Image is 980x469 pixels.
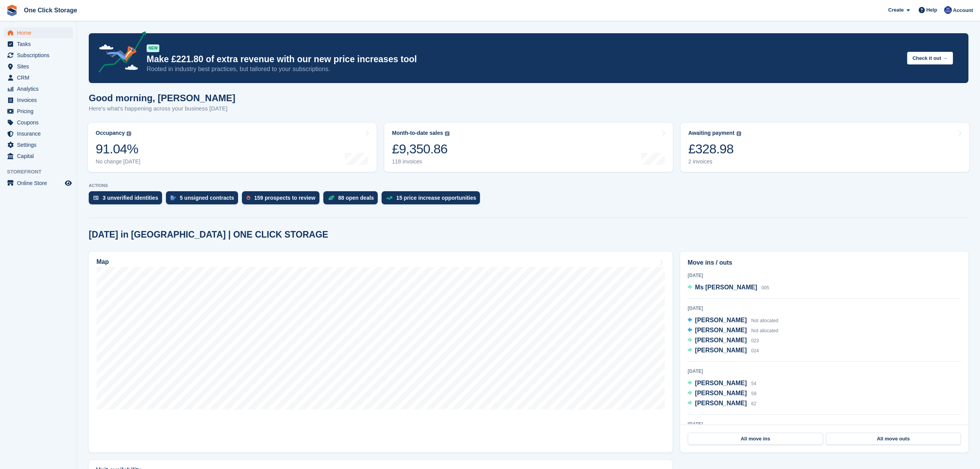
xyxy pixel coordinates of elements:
div: £328.98 [688,141,741,157]
div: 159 prospects to review [254,195,316,201]
a: menu [4,139,73,150]
a: Map [89,251,672,452]
span: 005 [762,285,769,291]
span: Capital [17,151,63,161]
img: Thomas [944,6,952,14]
span: Not allocated [751,318,778,323]
span: 54 [751,381,756,386]
a: menu [4,151,73,161]
div: 15 price increase opportunities [396,195,476,201]
span: CRM [17,72,63,83]
div: [DATE] [688,272,961,279]
img: stora-icon-8386f47178a22dfd0bd8f6a31ec36ba5ce8667c1dd55bd0f319d3a0aa187defe.svg [6,5,18,16]
span: Invoices [17,95,63,105]
span: [PERSON_NAME] [695,317,747,323]
a: menu [4,178,73,189]
h2: [DATE] in [GEOGRAPHIC_DATA] | ONE CLICK STORAGE [89,229,328,240]
a: 159 prospects to review [242,191,323,208]
span: [PERSON_NAME] [695,327,747,333]
span: Ms [PERSON_NAME] [695,284,757,291]
span: Pricing [17,106,63,117]
span: Home [17,27,63,38]
span: [PERSON_NAME] [695,400,747,406]
span: Tasks [17,39,63,49]
span: Sites [17,61,63,72]
div: Awaiting payment [688,130,735,136]
img: verify_identity-adf6edd0f0f0b5bbfe63781bf79b02c33cf7c696d77639b501bdc392416b5a36.svg [93,195,99,200]
div: Month-to-date sales [392,130,443,136]
img: price_increase_opportunities-93ffe204e8149a01c8c9dc8f82e8f89637d9d84a8eef4429ea346261dce0b2c0.svg [386,196,392,200]
a: Awaiting payment £328.98 2 invoices [681,123,969,172]
span: [PERSON_NAME] [695,390,747,396]
div: NEW [147,44,159,52]
span: Insurance [17,128,63,139]
a: [PERSON_NAME] 62 [688,399,756,409]
img: icon-info-grey-7440780725fd019a000dd9b08b2336e03edf1995a4989e88bcd33f0948082b44.svg [445,131,449,136]
a: [PERSON_NAME] 024 [688,346,759,356]
span: [PERSON_NAME] [695,337,747,343]
span: Coupons [17,117,63,128]
span: [PERSON_NAME] [695,347,747,353]
div: £9,350.86 [392,141,449,157]
a: [PERSON_NAME] Not allocated [688,316,778,326]
span: Help [926,6,937,14]
button: Check it out → [907,52,953,65]
div: 88 open deals [338,195,374,201]
a: 3 unverified identities [89,191,166,208]
span: Storefront [7,168,77,176]
a: menu [4,106,73,117]
h2: Move ins / outs [688,258,961,267]
span: [PERSON_NAME] [695,380,747,386]
a: Occupancy 91.04% No change [DATE] [88,123,377,172]
div: [DATE] [688,421,961,428]
span: 024 [751,348,759,353]
a: Ms [PERSON_NAME] 005 [688,283,769,293]
p: Here's what's happening across your business [DATE] [89,104,235,113]
a: menu [4,117,73,128]
img: contract_signature_icon-13c848040528278c33f63329250d36e43548de30e8caae1d1a13099fd9432cc5.svg [171,195,176,200]
div: Occupancy [96,130,125,136]
a: [PERSON_NAME] 59 [688,389,756,399]
a: 88 open deals [323,191,382,208]
img: prospect-51fa495bee0391a8d652442698ab0144808aea92771e9ea1ae160a38d050c398.svg [247,195,250,200]
a: menu [4,95,73,105]
span: 59 [751,391,756,396]
div: 2 invoices [688,158,741,165]
div: [DATE] [688,305,961,312]
a: menu [4,83,73,94]
a: menu [4,72,73,83]
a: One Click Storage [21,4,80,17]
span: Account [953,7,973,14]
div: No change [DATE] [96,158,140,165]
a: menu [4,50,73,61]
img: deal-1b604bf984904fb50ccaf53a9ad4b4a5d6e5aea283cecdc64d6e3604feb123c2.svg [328,195,335,201]
img: price-adjustments-announcement-icon-8257ccfd72463d97f412b2fc003d46551f7dbcb40ab6d574587a9cd5c0d94... [92,31,146,75]
span: Online Store [17,178,63,189]
img: icon-info-grey-7440780725fd019a000dd9b08b2336e03edf1995a4989e88bcd33f0948082b44.svg [127,131,131,136]
a: [PERSON_NAME] 54 [688,379,756,389]
h1: Good morning, [PERSON_NAME] [89,93,235,103]
span: Subscriptions [17,50,63,61]
a: [PERSON_NAME] Not allocated [688,326,778,336]
a: [PERSON_NAME] 023 [688,336,759,346]
div: 5 unsigned contracts [180,195,234,201]
span: 62 [751,401,756,406]
div: [DATE] [688,368,961,375]
p: Rooted in industry best practices, but tailored to your subscriptions. [147,65,901,73]
a: 15 price increase opportunities [382,191,484,208]
a: All move ins [688,433,823,445]
a: menu [4,128,73,139]
span: Settings [17,139,63,150]
a: All move outs [826,433,961,445]
span: Not allocated [751,328,778,333]
img: icon-info-grey-7440780725fd019a000dd9b08b2336e03edf1995a4989e88bcd33f0948082b44.svg [737,131,741,136]
p: ACTIONS [89,183,968,188]
div: 3 unverified identities [103,195,158,201]
a: menu [4,27,73,38]
a: 5 unsigned contracts [166,191,242,208]
a: Preview store [64,178,73,188]
div: 118 invoices [392,158,449,165]
a: menu [4,61,73,72]
a: menu [4,39,73,49]
span: 023 [751,338,759,343]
